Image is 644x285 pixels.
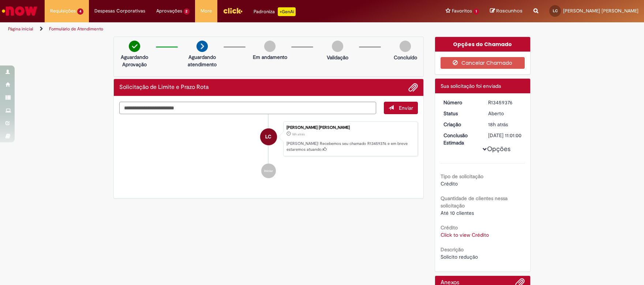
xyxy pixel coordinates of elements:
[441,83,501,89] span: Sua solicitação foi enviada
[452,7,472,15] span: Favoritos
[441,195,508,209] b: Quantidade de clientes nessa solicitação
[264,41,276,52] img: img-circle-grey.png
[488,121,522,128] div: 28/08/2025 17:00:56
[201,7,212,15] span: More
[196,41,208,52] img: arrow-next.png
[441,232,489,238] a: Click to view Crédito
[119,114,418,186] ul: Histórico de tíquete
[50,7,76,15] span: Requisições
[260,128,277,145] div: Leandro Sturzeneker Costa
[441,210,474,216] span: Até 10 clientes
[488,121,508,128] span: 18h atrás
[441,254,478,260] span: Solicito redução
[488,121,508,128] time: 28/08/2025 17:00:56
[441,180,458,187] span: Crédito
[49,26,103,32] a: Formulário de Atendimento
[253,53,287,61] p: Em andamento
[441,224,458,231] b: Crédito
[488,132,522,139] div: [DATE] 11:01:00
[292,132,305,136] span: 18h atrás
[488,99,522,106] div: R13459376
[496,7,523,14] span: Rascunhos
[287,141,414,152] p: [PERSON_NAME]! Recebemos seu chamado R13459376 e em breve estaremos atuando.
[254,7,296,16] div: Padroniza
[553,8,558,13] span: LC
[441,57,525,69] button: Cancelar Chamado
[223,5,243,16] img: click_logo_yellow_360x200.png
[438,132,483,146] dt: Conclusão Estimada
[332,41,343,52] img: img-circle-grey.png
[129,41,140,52] img: check-circle-green.png
[441,173,483,180] b: Tipo de solicitação
[5,22,424,36] ul: Trilhas de página
[441,246,464,253] b: Descrição
[490,8,523,15] a: Rascunhos
[327,54,348,61] p: Validação
[265,128,272,146] span: LC
[184,53,220,68] p: Aguardando atendimento
[384,102,418,114] button: Enviar
[473,8,479,15] span: 1
[278,7,296,16] p: +GenAi
[184,8,190,15] span: 2
[119,102,376,114] textarea: Digite sua mensagem aqui...
[287,125,414,130] div: [PERSON_NAME] [PERSON_NAME]
[563,8,639,14] span: [PERSON_NAME] [PERSON_NAME]
[438,99,483,106] dt: Número
[119,84,209,91] h2: Solicitação de Limite e Prazo Rota Histórico de tíquete
[77,8,83,15] span: 4
[94,7,145,15] span: Despesas Corporativas
[399,105,413,111] span: Enviar
[435,37,531,52] div: Opções do Chamado
[117,53,152,68] p: Aguardando Aprovação
[8,26,33,32] a: Página inicial
[400,41,411,52] img: img-circle-grey.png
[488,110,522,117] div: Aberto
[438,110,483,117] dt: Status
[438,121,483,128] dt: Criação
[408,83,418,92] button: Adicionar anexos
[394,54,417,61] p: Concluído
[1,4,38,18] img: ServiceNow
[119,121,418,157] li: Leandro Sturzeneker Costa
[292,132,305,136] time: 28/08/2025 17:00:56
[156,7,182,15] span: Aprovações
